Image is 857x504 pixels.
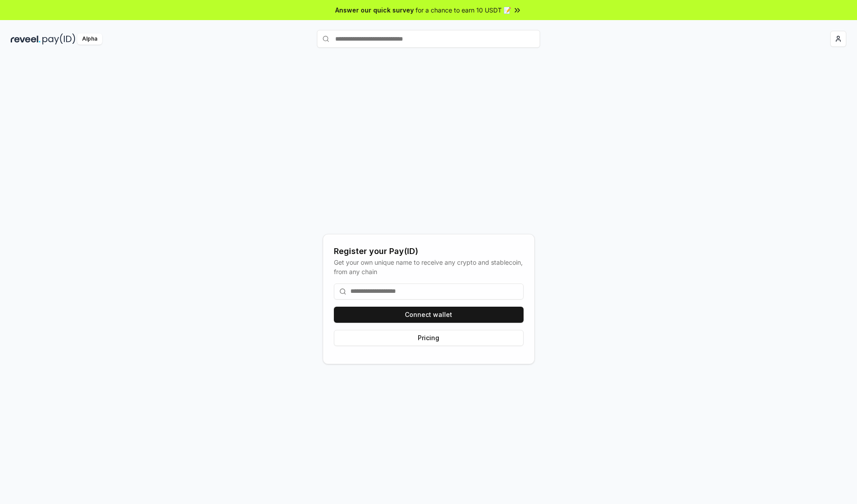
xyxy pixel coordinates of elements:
div: Register your Pay(ID) [334,245,524,258]
div: Alpha [77,33,102,45]
img: pay_id [42,33,75,45]
span: for a chance to earn 10 USDT 📝 [416,5,511,15]
div: Get your own unique name to receive any crypto and stablecoin, from any chain [334,258,524,276]
button: Connect wallet [334,307,524,323]
button: Pricing [334,330,524,346]
img: reveel_dark [11,33,41,45]
span: Answer our quick survey [335,5,414,15]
